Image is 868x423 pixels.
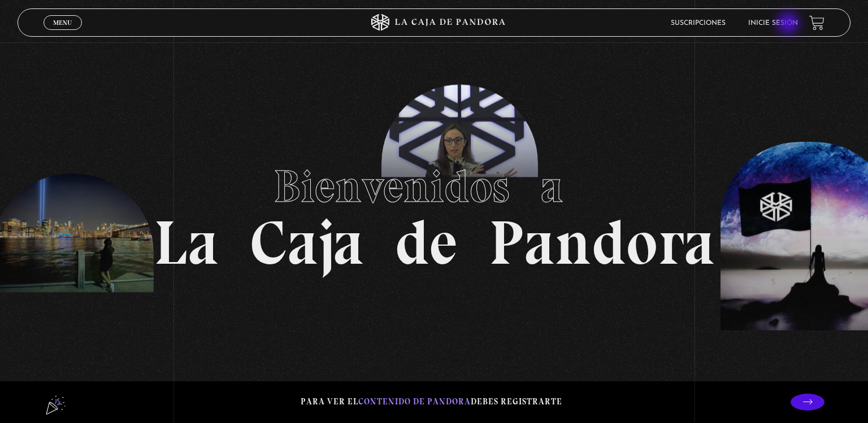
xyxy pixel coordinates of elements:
span: Cerrar [50,29,76,37]
p: Para ver el debes registrarte [301,394,562,409]
a: View your shopping cart [809,15,824,30]
span: Menu [53,19,72,26]
span: Bienvenidos a [274,159,594,213]
span: contenido de Pandora [358,396,471,407]
a: Suscripciones [671,20,726,27]
a: Inicie sesión [748,20,798,27]
h1: La Caja de Pandora [154,150,715,274]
